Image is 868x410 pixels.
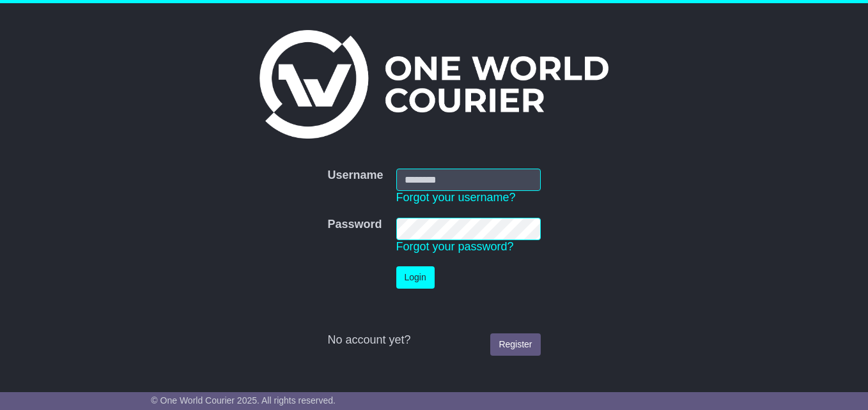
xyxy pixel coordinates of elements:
[490,333,540,356] a: Register
[260,30,608,139] img: One World
[396,240,514,253] a: Forgot your password?
[327,218,382,232] label: Password
[396,266,435,289] button: Login
[327,333,540,347] div: No account yet?
[151,395,336,406] span: © One World Courier 2025. All rights reserved.
[327,169,383,183] label: Username
[396,191,516,204] a: Forgot your username?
